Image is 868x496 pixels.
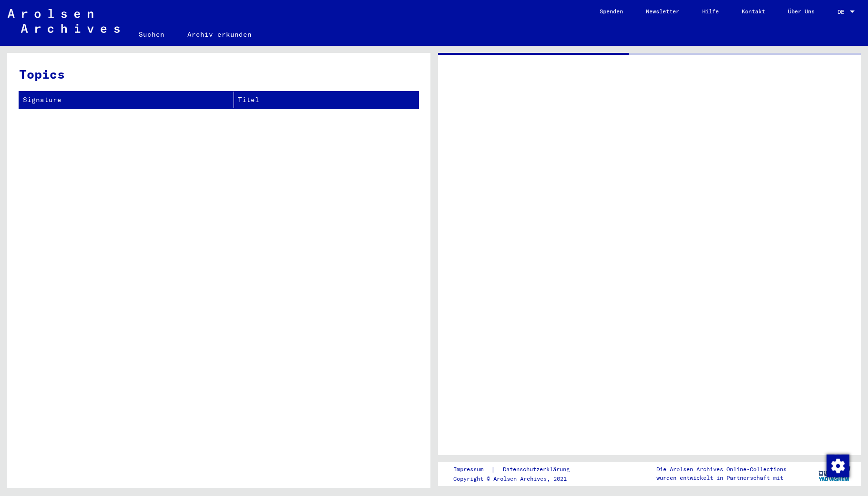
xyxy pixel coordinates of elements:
th: Signature [19,92,234,108]
th: Titel [234,92,418,108]
img: Zustimmung ändern [827,455,849,477]
h3: Topics [19,65,418,83]
a: Impressum [453,465,491,475]
p: Die Arolsen Archives Online-Collections [656,465,786,474]
a: Datenschutzerklärung [495,465,581,475]
img: Arolsen_neg.svg [8,9,120,33]
a: Suchen [127,23,176,46]
p: wurden entwickelt in Partnerschaft mit [656,474,786,482]
p: Copyright © Arolsen Archives, 2021 [453,475,581,483]
span: DE [837,9,848,15]
img: yv_logo.png [817,462,852,486]
div: | [453,465,581,475]
a: Archiv erkunden [176,23,263,46]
